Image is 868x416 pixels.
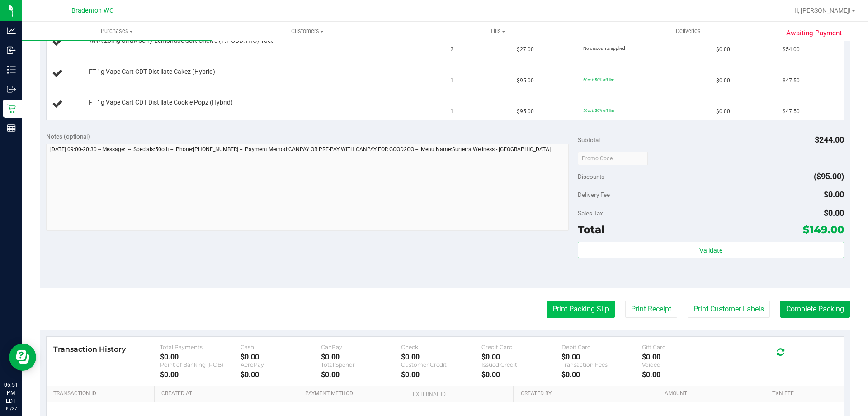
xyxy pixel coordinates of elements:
span: ($95.00) [814,172,844,181]
span: $0.00 [716,45,730,54]
div: Issued Credit [481,361,562,368]
span: $149.00 [803,223,844,236]
button: Print Packing Slip [547,301,615,318]
a: Amount [665,390,762,397]
div: $0.00 [160,370,241,379]
span: $95.00 [517,77,534,85]
span: $244.00 [815,135,844,144]
a: Created By [521,390,654,397]
button: Validate [578,242,844,258]
inline-svg: Inventory [7,65,16,74]
th: External ID [406,386,513,402]
div: Customer Credit [401,361,481,368]
span: Awaiting Payment [786,28,842,38]
span: FT 1g Vape Cart CDT Distillate Cakez (Hybrid) [89,67,215,76]
span: FT 1g Vape Cart CDT Distillate Cookie Popz (Hybrid) [89,98,233,107]
div: Transaction Fees [561,361,642,368]
span: Customers [212,27,402,35]
span: Discounts [578,168,604,185]
div: $0.00 [401,353,481,361]
div: AeroPay [241,361,321,368]
span: $54.00 [783,45,800,54]
span: Delivery Fee [578,191,610,198]
div: Cash [241,344,321,350]
span: 50cdt: 50% off line [583,108,614,113]
div: $0.00 [642,370,722,379]
div: Total Spendr [321,361,401,368]
button: Print Receipt [625,301,677,318]
span: No discounts applied [583,46,625,51]
inline-svg: Inbound [7,46,16,55]
span: Tills [403,27,592,35]
span: Total [578,223,604,236]
div: $0.00 [481,353,562,361]
span: $0.00 [716,107,730,116]
div: Voided [642,361,722,368]
div: $0.00 [401,370,481,379]
a: Tills [402,22,593,41]
div: Gift Card [642,344,722,350]
div: $0.00 [160,353,241,361]
div: Credit Card [481,344,562,350]
a: Customers [212,22,402,41]
div: $0.00 [321,370,401,379]
div: $0.00 [561,370,642,379]
input: Promo Code [578,152,648,165]
span: Subtotal [578,136,600,143]
p: 09/27 [4,405,18,412]
div: Debit Card [561,344,642,350]
span: $47.50 [783,107,800,116]
div: $0.00 [481,370,562,379]
a: Txn Fee [772,390,833,397]
div: Total Payments [160,344,241,350]
inline-svg: Analytics [7,26,16,35]
span: $27.00 [517,45,534,54]
span: 50cdt: 50% off line [583,77,614,82]
a: Created At [161,390,294,397]
div: $0.00 [241,370,321,379]
span: Purchases [22,27,212,35]
span: $47.50 [783,77,800,85]
span: Deliveries [664,27,713,35]
inline-svg: Retail [7,104,16,113]
span: 2 [450,45,453,54]
div: $0.00 [561,353,642,361]
button: Print Customer Labels [688,301,770,318]
button: Complete Packing [780,301,850,318]
a: Deliveries [593,22,783,41]
span: $95.00 [517,107,534,116]
a: Payment Method [305,390,402,397]
a: Transaction ID [53,390,151,397]
span: Bradenton WC [71,7,113,14]
span: 1 [450,77,453,85]
div: $0.00 [241,353,321,361]
inline-svg: Outbound [7,85,16,94]
div: Point of Banking (POB) [160,361,241,368]
span: Hi, [PERSON_NAME]! [792,7,851,14]
div: Check [401,344,481,350]
span: $0.00 [824,208,844,218]
a: Purchases [22,22,212,41]
span: 1 [450,107,453,116]
span: $0.00 [716,77,730,85]
span: $0.00 [824,190,844,199]
p: 06:51 PM EDT [4,381,18,405]
iframe: Resource center [9,344,36,371]
span: Notes (optional) [46,133,90,140]
div: $0.00 [321,353,401,361]
span: Sales Tax [578,210,603,217]
span: Validate [699,247,722,254]
div: $0.00 [642,353,722,361]
div: CanPay [321,344,401,350]
inline-svg: Reports [7,124,16,133]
